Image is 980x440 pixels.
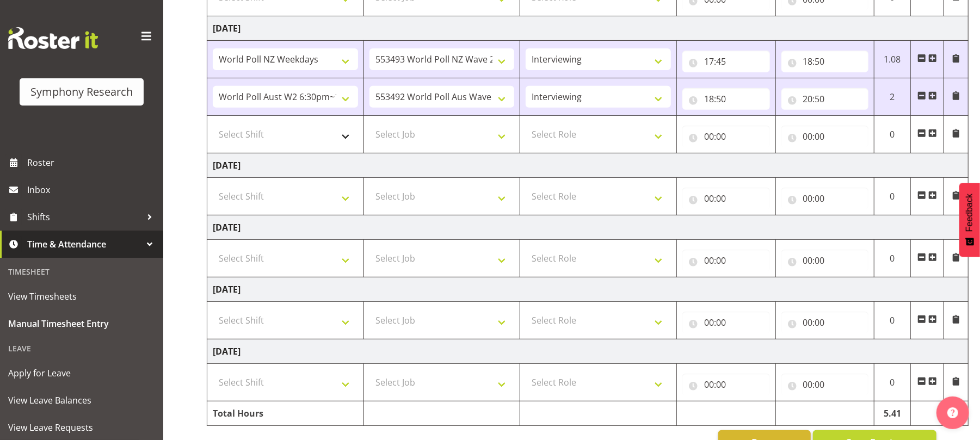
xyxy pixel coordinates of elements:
[8,288,155,305] span: View Timesheets
[207,153,969,178] td: [DATE]
[3,283,161,310] a: View Timesheets
[874,116,911,153] td: 0
[3,360,161,387] a: Apply for Leave
[27,182,158,198] span: Inbox
[781,88,869,110] input: Click to select...
[874,240,911,277] td: 0
[207,277,969,302] td: [DATE]
[3,310,161,337] a: Manual Timesheet Entry
[27,154,158,171] span: Roster
[3,387,161,414] a: View Leave Balances
[3,337,161,360] div: Leave
[874,302,911,339] td: 0
[8,392,155,408] span: View Leave Balances
[8,27,98,49] img: Rosterit website logo
[682,374,770,395] input: Click to select...
[682,88,770,110] input: Click to select...
[947,407,958,418] img: help-xxl-2.png
[781,250,869,271] input: Click to select...
[781,126,869,147] input: Click to select...
[207,215,969,240] td: [DATE]
[207,339,969,364] td: [DATE]
[207,401,364,426] td: Total Hours
[874,78,911,116] td: 2
[3,261,161,283] div: Timesheet
[781,374,869,395] input: Click to select...
[874,364,911,401] td: 0
[8,365,155,381] span: Apply for Leave
[781,312,869,333] input: Click to select...
[682,188,770,209] input: Click to select...
[27,236,141,252] span: Time & Attendance
[781,188,869,209] input: Click to select...
[965,194,975,232] span: Feedback
[682,250,770,271] input: Click to select...
[682,126,770,147] input: Click to select...
[207,16,969,41] td: [DATE]
[874,178,911,215] td: 0
[959,183,980,257] button: Feedback - Show survey
[781,51,869,72] input: Click to select...
[682,51,770,72] input: Click to select...
[874,401,911,426] td: 5.41
[27,209,141,225] span: Shifts
[682,312,770,333] input: Click to select...
[30,84,133,100] div: Symphony Research
[8,315,155,332] span: Manual Timesheet Entry
[8,419,155,436] span: View Leave Requests
[874,41,911,78] td: 1.08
